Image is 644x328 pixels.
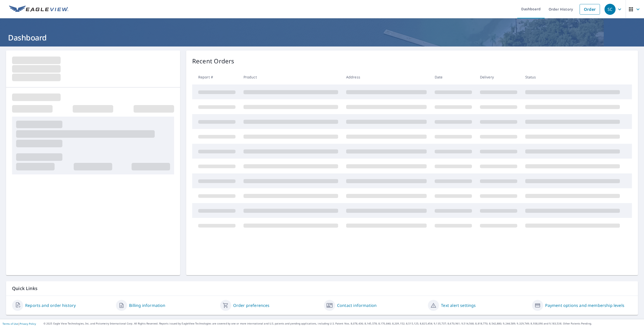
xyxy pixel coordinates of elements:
[6,32,638,43] h1: Dashboard
[605,4,616,15] div: SC
[239,70,342,84] th: Product
[192,70,239,84] th: Report #
[44,322,641,325] p: © 2025 Eagle View Technologies, Inc. and Pictometry International Corp. All Rights Reserved. Repo...
[129,302,165,308] a: Billing information
[342,70,431,84] th: Address
[337,302,377,308] a: Contact information
[3,322,18,325] a: Terms of Use
[441,302,476,308] a: Text alert settings
[431,70,476,84] th: Date
[20,322,36,325] a: Privacy Policy
[233,302,270,308] a: Order preferences
[476,70,521,84] th: Delivery
[25,302,76,308] a: Reports and order history
[9,6,68,13] img: EV Logo
[192,57,234,66] p: Recent Orders
[545,302,624,308] a: Payment options and membership levels
[521,70,624,84] th: Status
[580,4,600,15] a: Order
[3,322,36,325] p: |
[12,285,632,292] p: Quick Links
